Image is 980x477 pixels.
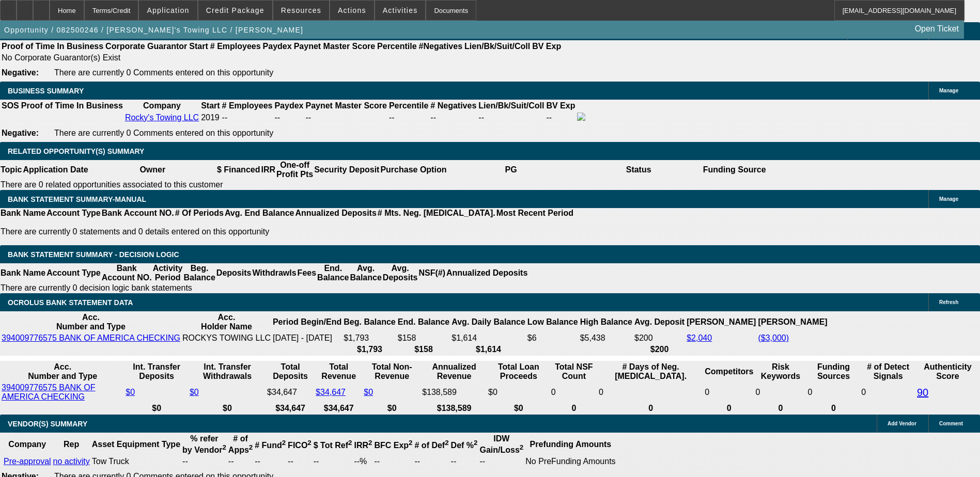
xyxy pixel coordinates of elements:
td: -- [374,456,413,467]
a: Pre-approval [4,457,51,466]
th: 0 [807,403,860,414]
th: 0 [598,403,703,414]
td: Tow Truck [91,456,181,467]
a: $34,647 [316,388,346,396]
td: -- [450,456,478,467]
b: Def % [451,441,478,450]
b: Company [143,101,181,110]
b: Prefunding Amounts [530,440,612,449]
b: Paynet Master Score [305,101,386,110]
th: NSF(#) [418,263,446,283]
th: Funding Sources [807,362,860,381]
sup: 2 [348,439,352,447]
div: -- [305,113,386,122]
th: $0 [189,403,266,414]
span: Application [147,6,189,14]
b: FICO [288,441,312,450]
th: Bank Account NO. [101,208,175,218]
th: Acc. Number and Type [1,312,181,332]
th: Annualized Revenue [422,362,487,381]
span: RELATED OPPORTUNITY(S) SUMMARY [8,147,144,155]
span: VENDOR(S) SUMMARY [8,420,87,428]
th: Withdrawls [252,263,297,283]
button: Actions [330,1,374,20]
sup: 2 [445,439,448,447]
th: Bank Account NO. [101,263,152,283]
td: 0 [704,383,754,402]
td: --% [353,456,372,467]
b: IDW Gain/Loss [479,434,523,454]
td: $158 [397,333,450,343]
td: 2019 [200,112,220,123]
span: There are currently 0 Comments entered on this opportunity [54,68,273,77]
th: Deposits [216,263,252,283]
th: 0 [551,403,597,414]
b: Lien/Bk/Suit/Coll [464,42,530,51]
th: SOS [1,101,20,111]
td: -- [182,456,227,467]
th: $1,614 [451,344,526,355]
th: Risk Keywords [755,362,806,381]
th: # Mts. Neg. [MEDICAL_DATA]. [377,208,496,218]
td: -- [478,112,545,123]
span: Bank Statement Summary - Decision Logic [8,250,179,259]
th: [PERSON_NAME] [757,312,828,332]
sup: 2 [520,443,523,451]
td: -- [254,456,286,467]
th: Security Deposit [314,160,380,180]
th: Status [575,160,703,180]
th: $ Financed [216,160,261,180]
td: 0 [755,383,806,402]
a: 394009776575 BANK OF AMERICA CHECKING [2,383,95,401]
th: Funding Source [703,160,767,180]
th: One-off Profit Pts [276,160,314,180]
a: 394009776575 BANK OF AMERICA CHECKING [2,333,180,342]
td: No Corporate Guarantor(s) Exist [1,53,566,63]
th: Period Begin/End [272,312,342,332]
th: Fees [297,263,317,283]
b: # Employees [222,101,273,110]
th: # Of Periods [175,208,224,218]
th: Acc. Holder Name [182,312,271,332]
th: High Balance [580,312,633,332]
span: Refresh [939,299,958,305]
th: Sum of the Total NSF Count and Total Overdraft Fee Count from Ocrolus [551,362,597,381]
div: $138,589 [422,388,486,397]
th: $158 [397,344,450,355]
b: Start [201,101,220,110]
td: -- [274,112,304,123]
th: $0 [488,403,550,414]
span: Actions [338,6,366,14]
th: Proof of Time In Business [1,41,104,52]
b: Corporate Guarantor [105,42,187,51]
a: $2,040 [687,333,712,342]
td: $1,793 [343,333,396,343]
th: Proof of Time In Business [21,101,123,111]
th: $1,793 [343,344,396,355]
b: IRR [354,441,372,450]
th: $0 [363,403,421,414]
span: Opportunity / 082500246 / [PERSON_NAME]'s Towing LLC / [PERSON_NAME] [4,26,303,34]
sup: 2 [249,443,253,451]
span: OCROLUS BANK STATEMENT DATA [8,298,133,307]
a: no activity [53,457,90,466]
th: Acc. Number and Type [1,362,124,381]
th: 0 [704,403,754,414]
button: Application [139,1,197,20]
th: Total Non-Revenue [363,362,421,381]
th: Avg. Deposits [382,263,418,283]
b: # Negatives [430,101,476,110]
a: $0 [364,388,373,396]
b: # of Apps [228,434,253,454]
a: Open Ticket [911,20,963,38]
th: IRR [260,160,276,180]
th: Beg. Balance [183,263,215,283]
th: Beg. Balance [343,312,396,332]
b: Paynet Master Score [294,42,375,51]
th: Total Deposits [267,362,314,381]
a: $0 [126,388,135,396]
th: Annualized Deposits [446,263,528,283]
div: No PreFunding Amounts [525,457,615,466]
td: $6 [527,333,579,343]
b: Company [8,440,46,449]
